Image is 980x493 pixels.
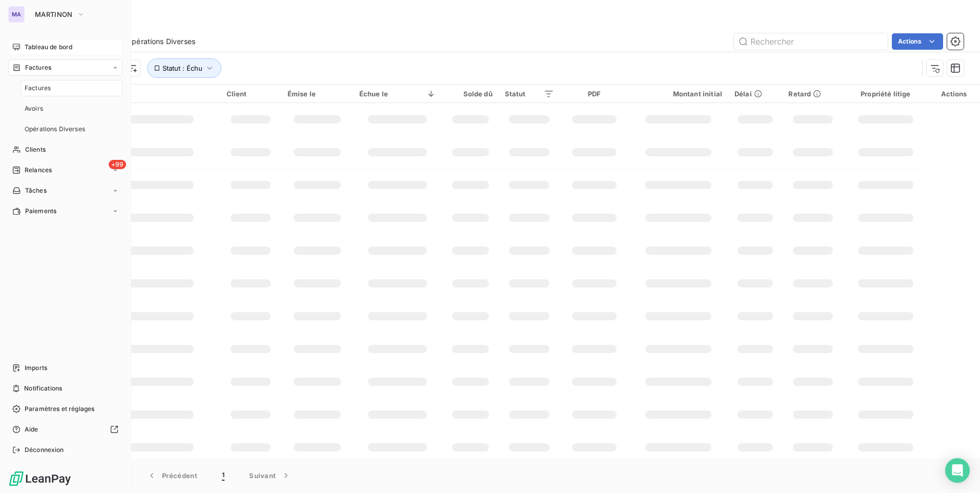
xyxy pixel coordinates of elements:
[35,10,73,18] span: MARTINON
[566,90,622,98] div: PDF
[25,145,46,154] span: Clients
[734,33,888,50] input: Rechercher
[25,186,47,195] span: Tâches
[134,465,210,486] button: Précédent
[25,404,94,414] span: Paramètres et réglages
[8,421,122,438] a: Aide
[210,465,237,486] button: 1
[237,465,303,486] button: Suivant
[222,470,224,481] span: 1
[448,90,493,98] div: Solde dû
[227,90,275,98] div: Client
[126,36,195,47] span: Opérations Diverses
[25,63,51,72] span: Factures
[25,207,56,216] span: Paiements
[788,90,837,98] div: Retard
[25,125,85,134] span: Opérations Diverses
[288,90,347,98] div: Émise le
[25,43,72,52] span: Tableau de bord
[934,90,974,98] div: Actions
[25,166,52,175] span: Relances
[850,90,922,98] div: Propriété litige
[25,363,47,373] span: Imports
[147,58,221,78] button: Statut : Échu
[162,64,202,72] span: Statut : Échu
[25,104,43,113] span: Avoirs
[8,6,25,23] div: MA
[25,425,38,434] span: Aide
[8,470,72,487] img: Logo LeanPay
[359,90,436,98] div: Échue le
[24,384,62,393] span: Notifications
[505,90,555,98] div: Statut
[109,160,126,169] span: +99
[25,84,51,93] span: Factures
[634,90,722,98] div: Montant initial
[945,458,970,483] div: Open Intercom Messenger
[25,445,64,455] span: Déconnexion
[892,33,943,50] button: Actions
[734,90,776,98] div: Délai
